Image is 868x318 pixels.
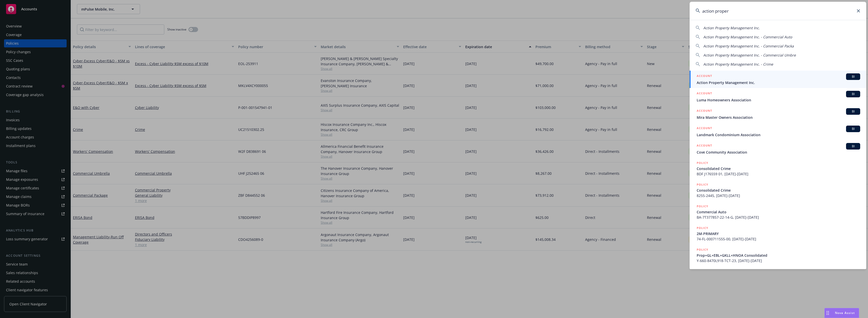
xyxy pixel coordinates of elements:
[697,193,860,198] span: 8255-2445, [DATE]-[DATE]
[697,91,712,97] h5: ACCOUNT
[697,236,860,242] span: 74-FL-000711555-00, [DATE]-[DATE]
[697,204,708,209] h5: POLICY
[690,244,866,266] a: POLICYProp+GL+EBL+GKLL+HNOA ConsolidatedY-660-8470L918-TCT-23, [DATE]-[DATE]
[703,25,760,30] span: Action Property Management Inc.
[848,127,858,131] span: BI
[690,105,866,123] a: ACCOUNTBIMira Master Owners Association
[848,74,858,79] span: BI
[703,35,792,39] span: Action Property Management Inc. - Commercial Auto
[697,150,860,155] span: Cove Community Association
[835,311,855,315] span: Nova Assist
[690,123,866,140] a: ACCOUNTBILandmark Condominium Association
[697,166,860,171] span: Consolidated Crime
[697,247,708,252] h5: POLICY
[697,143,712,149] h5: ACCOUNT
[703,62,773,67] span: Action Property Management Inc. - Crime
[697,182,708,187] h5: POLICY
[690,179,866,201] a: POLICYConsolidated Crime8255-2445, [DATE]-[DATE]
[690,158,866,179] a: POLICYConsolidated CrimeBDF J176559 01, [DATE]-[DATE]
[703,44,794,48] span: Action Property Management Inc. - Commercial Packa
[697,215,860,220] span: BA-7T377857-22-14-G, [DATE]-[DATE]
[825,308,831,318] div: Drag to move
[824,308,859,318] button: Nova Assist
[697,80,860,85] span: Action Property Management Inc.
[697,97,860,103] span: Luma Homeowners Association
[697,188,860,193] span: Consolidated Crime
[697,108,712,114] h5: ACCOUNT
[690,201,866,223] a: POLICYCommercial AutoBA-7T377857-22-14-G, [DATE]-[DATE]
[697,171,860,177] span: BDF J176559 01, [DATE]-[DATE]
[703,53,796,57] span: Action Property Management Inc. - Commercial Umbre
[690,2,866,20] input: Search...
[690,88,866,105] a: ACCOUNTBILuma Homeowners Association
[690,71,866,88] a: ACCOUNTBIAction Property Management Inc.
[697,258,860,263] span: Y-660-8470L918-TCT-23, [DATE]-[DATE]
[697,225,708,230] h5: POLICY
[697,209,860,215] span: Commercial Auto
[690,140,866,158] a: ACCOUNTBICove Community Association
[697,160,708,165] h5: POLICY
[848,92,858,96] span: BI
[848,144,858,149] span: BI
[697,73,712,79] h5: ACCOUNT
[690,223,866,244] a: POLICY2M-PRIMARY74-FL-000711555-00, [DATE]-[DATE]
[848,109,858,114] span: BI
[697,253,860,258] span: Prop+GL+EBL+GKLL+HNOA Consolidated
[697,115,860,120] span: Mira Master Owners Association
[697,231,860,236] span: 2M-PRIMARY
[697,132,860,137] span: Landmark Condominium Association
[697,126,712,132] h5: ACCOUNT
